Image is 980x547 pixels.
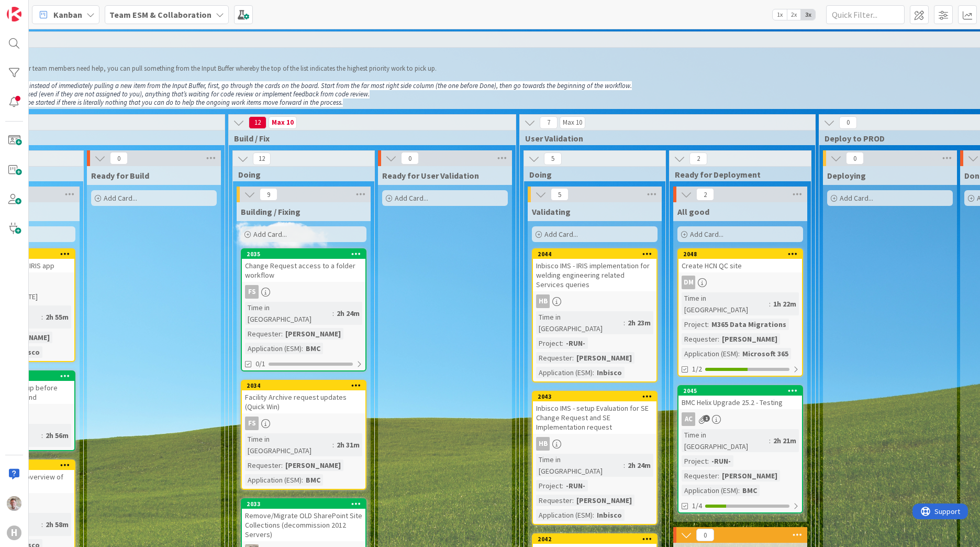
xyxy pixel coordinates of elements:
[41,430,43,441] span: :
[109,9,211,20] b: Team ESM & Collaboration
[7,7,21,21] img: Visit kanbanzone.com
[690,229,723,239] span: Add Card...
[826,5,905,24] input: Quick Filter...
[249,116,266,129] span: 12
[678,276,802,289] div: DM
[242,499,365,541] div: 2033Remove/Migrate OLD SharePoint Site Collections (decommission 2012 Servers)
[709,455,733,467] div: -RUN-
[242,509,365,541] div: Remove/Migrate OLD SharePoint Site Collections (decommission 2012 Servers)
[538,535,656,543] div: 2042
[533,392,656,401] div: 2043
[827,170,866,181] span: Deploying
[682,455,707,467] div: Project
[242,417,365,430] div: FS
[625,460,653,471] div: 2h 24m
[740,485,760,496] div: BMC
[572,352,574,364] span: :
[682,319,707,330] div: Project
[769,298,771,310] span: :
[382,170,479,181] span: Ready for User Validation
[678,249,802,272] div: 2048Create HCN QC site
[533,249,656,259] div: 2044
[234,133,503,144] span: Build / Fix
[245,285,259,299] div: FS
[544,152,562,165] span: 5
[623,317,625,329] span: :
[245,417,259,430] div: FS
[272,120,294,125] div: Max 10
[536,437,550,451] div: HB
[682,470,718,482] div: Requester
[533,294,656,308] div: HB
[247,500,365,508] div: 2033
[533,392,656,434] div: 2043Inbisco IMS - setup Evaluation for SE Change Request and SE Implementation request
[738,348,740,359] span: :
[677,385,803,513] a: 2045BMC Helix Upgrade 25.2 - TestingACTime in [GEOGRAPHIC_DATA]:2h 21mProject:-RUN-Requester:[PER...
[332,439,334,451] span: :
[238,169,361,180] span: Doing
[536,480,562,491] div: Project
[682,485,738,496] div: Application (ESM)
[241,248,366,371] a: 2035Change Request access to a folder workflowFSTime in [GEOGRAPHIC_DATA]:2h 24mRequester:[PERSON...
[719,333,780,345] div: [PERSON_NAME]
[536,454,623,477] div: Time in [GEOGRAPHIC_DATA]
[532,206,571,217] span: Validating
[242,249,365,282] div: 2035Change Request access to a folder workflow
[536,367,593,378] div: Application (ESM)
[773,9,787,20] span: 1x
[22,2,48,14] span: Support
[41,311,43,323] span: :
[533,534,656,544] div: 2042
[696,188,714,201] span: 2
[839,116,857,129] span: 0
[110,152,128,165] span: 0
[253,229,287,239] span: Add Card...
[678,396,802,409] div: BMC Helix Upgrade 25.2 - Testing
[538,393,656,400] div: 2043
[682,429,769,452] div: Time in [GEOGRAPHIC_DATA]
[677,206,709,217] span: All good
[242,499,365,509] div: 2033
[719,470,780,482] div: [PERSON_NAME]
[536,509,593,521] div: Application (ESM)
[242,381,365,390] div: 2034
[7,496,21,511] img: Rd
[395,193,428,203] span: Add Card...
[538,250,656,258] div: 2044
[678,412,802,426] div: AC
[536,495,572,506] div: Requester
[253,152,271,165] span: 12
[533,249,656,291] div: 2044Inbisco IMS - IRIS implementation for welding engineering related Services queries
[787,9,801,20] span: 2x
[692,364,702,375] span: 1/2
[562,337,563,349] span: :
[572,495,574,506] span: :
[242,381,365,413] div: 2034Facility Archive request updates (Quick Win)
[260,188,277,201] span: 9
[401,152,419,165] span: 0
[683,387,802,395] div: 2045
[593,509,594,521] span: :
[533,259,656,291] div: Inbisco IMS - IRIS implementation for welding engineering related Services queries
[43,519,71,530] div: 2h 58m
[41,519,43,530] span: :
[242,249,365,259] div: 2035
[242,390,365,413] div: Facility Archive request updates (Quick Win)
[104,193,137,203] span: Add Card...
[332,308,334,319] span: :
[245,460,281,471] div: Requester
[303,343,323,354] div: BMC
[7,526,21,540] div: H
[574,352,634,364] div: [PERSON_NAME]
[536,294,550,308] div: HB
[303,474,323,486] div: BMC
[533,437,656,451] div: HB
[692,500,702,511] span: 1/4
[302,474,303,486] span: :
[242,259,365,282] div: Change Request access to a folder workflow
[846,152,864,165] span: 0
[703,415,710,422] span: 1
[540,116,558,129] span: 7
[334,439,362,451] div: 2h 31m
[53,8,82,21] span: Kanban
